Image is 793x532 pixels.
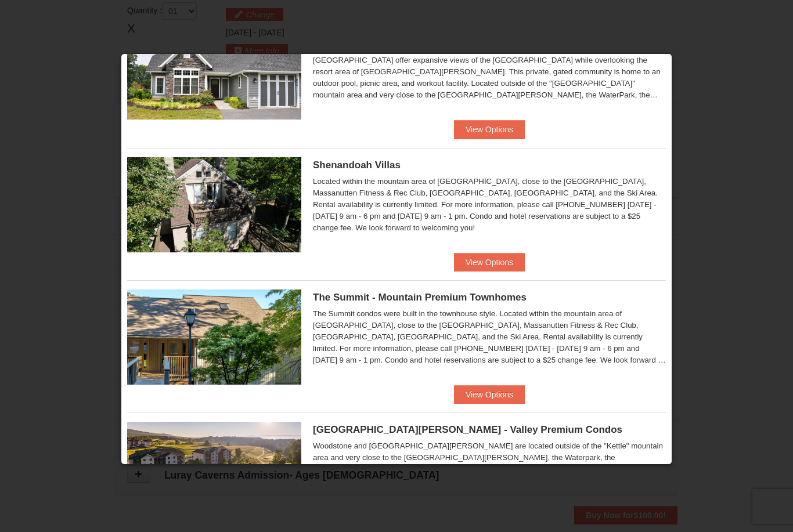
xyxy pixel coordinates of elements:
span: The Summit - Mountain Premium Townhomes [313,292,527,303]
div: The Summit condos were built in the townhouse style. Located within the mountain area of [GEOGRAP... [313,308,666,366]
img: 19219041-4-ec11c166.jpg [127,422,301,517]
span: Shenandoah Villas [313,160,401,171]
button: View Options [454,253,525,272]
button: View Options [454,385,525,404]
div: Woodstone and [GEOGRAPHIC_DATA][PERSON_NAME] are located outside of the "Kettle" mountain area an... [313,440,666,498]
img: 19219034-1-0eee7e00.jpg [127,289,301,385]
button: View Options [454,120,525,139]
div: Located within the mountain area of [GEOGRAPHIC_DATA], close to the [GEOGRAPHIC_DATA], Massanutte... [313,176,666,234]
img: 19219019-2-e70bf45f.jpg [127,157,301,252]
span: [GEOGRAPHIC_DATA][PERSON_NAME] - Valley Premium Condos [313,424,622,435]
div: An exclusive resort experience, our newest condos are called Regal Vistas. True to their name, [G... [313,43,666,101]
img: 19218991-1-902409a9.jpg [127,24,301,120]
